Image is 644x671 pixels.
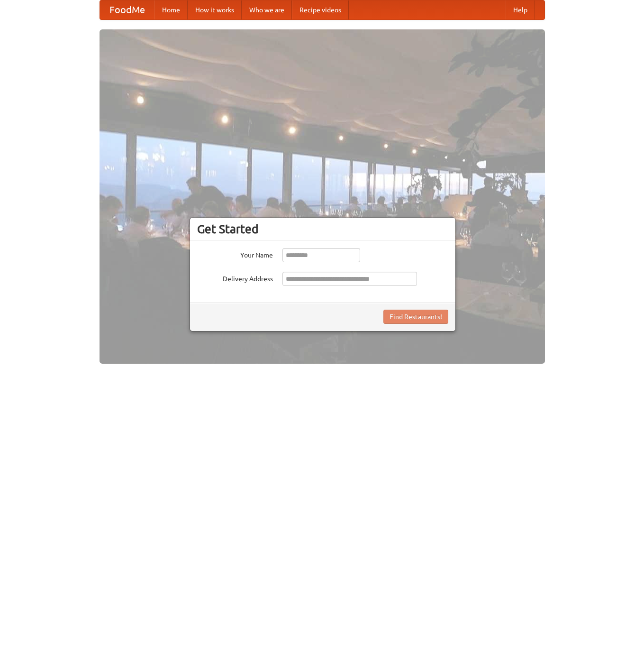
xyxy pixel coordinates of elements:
[154,0,188,19] a: Home
[100,0,154,19] a: FoodMe
[188,0,242,19] a: How it works
[383,310,448,324] button: Find Restaurants!
[197,248,273,260] label: Your Name
[292,0,349,19] a: Recipe videos
[197,222,448,236] h3: Get Started
[506,0,535,19] a: Help
[197,272,273,284] label: Delivery Address
[242,0,292,19] a: Who we are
